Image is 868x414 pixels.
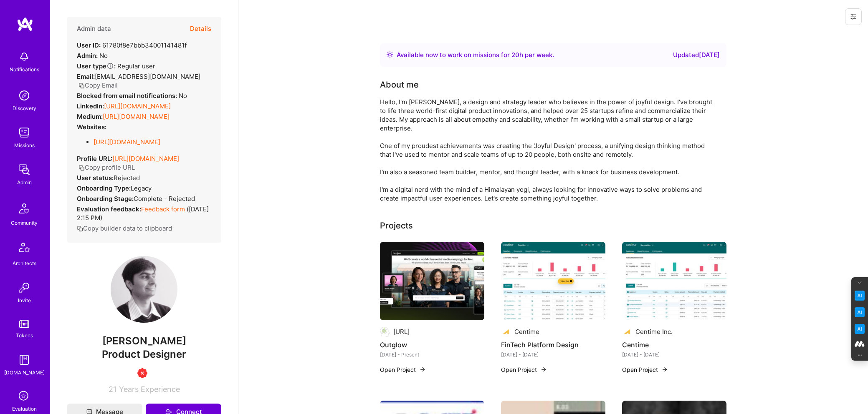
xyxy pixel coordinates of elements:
img: teamwork [16,124,33,141]
h4: Outglow [380,339,484,350]
strong: Medium: [77,113,103,120]
img: Community [14,198,34,218]
i: icon Copy [77,226,83,232]
img: Email Tone Analyzer icon [855,307,865,317]
div: 61780f8e7bbb34001141481f [77,41,187,50]
img: Outglow [380,242,484,320]
strong: Onboarding Type: [77,184,131,192]
div: Regular user [77,62,155,70]
div: Admin [17,178,32,187]
div: Evaluation [12,404,37,413]
div: Tokens [16,331,33,340]
span: Rejected [114,174,140,182]
div: Centime [514,327,539,336]
div: Invite [18,296,31,305]
div: ( [DATE] 2:15 PM ) [77,205,211,222]
span: [PERSON_NAME] [67,335,221,347]
div: About me [380,78,419,91]
img: Company logo [501,327,511,337]
strong: Websites: [77,123,106,131]
span: Complete - Rejected [134,195,195,203]
span: Product Designer [102,348,186,360]
i: Help [106,62,114,70]
div: Missions [14,141,35,150]
img: guide book [16,351,33,368]
span: Years Experience [119,385,180,394]
strong: Blocked from email notifications: [77,92,179,100]
button: Copy builder data to clipboard [77,224,172,233]
span: [EMAIL_ADDRESS][DOMAIN_NAME] [95,73,200,80]
span: 20 [511,51,519,59]
div: No [77,91,187,100]
button: Details [190,17,211,41]
strong: Evaluation feedback: [77,205,141,213]
button: Copy Email [78,81,118,90]
i: icon Copy [78,83,85,89]
strong: Onboarding Stage: [77,195,134,203]
h4: FinTech Platform Design [501,339,605,350]
img: arrow-right [419,366,426,373]
div: Centime Inc. [635,327,673,336]
button: Open Project [622,365,668,374]
i: icon SelectionTeam [16,389,32,404]
img: Invite [16,279,33,296]
strong: LinkedIn: [77,102,104,110]
button: Open Project [380,365,426,374]
div: Discovery [13,104,36,113]
a: [URL][DOMAIN_NAME] [112,155,179,163]
div: Available now to work on missions for h per week . [397,50,554,60]
img: Company logo [380,327,390,337]
img: bell [16,48,33,65]
div: Notifications [10,65,39,74]
div: No [77,51,108,60]
button: Open Project [501,365,547,374]
div: Projects [380,219,413,232]
strong: User type : [77,62,116,70]
img: arrow-right [661,366,668,373]
strong: User ID: [77,41,101,49]
span: 21 [109,385,116,394]
img: Key Point Extractor icon [855,291,865,301]
div: Hello, I'm [PERSON_NAME], a design and strategy leader who believes in the power of joyful design... [380,98,714,203]
img: Architects [14,239,34,259]
strong: Admin: [77,52,98,60]
img: Centime [622,242,726,320]
div: [DATE] - [DATE] [622,350,726,359]
i: icon Copy [78,165,85,171]
a: [URL][DOMAIN_NAME] [104,102,171,110]
img: FinTech Platform Design [501,242,605,320]
img: admin teamwork [16,161,33,178]
img: discovery [16,87,33,104]
div: [URL] [393,327,410,336]
img: arrow-right [540,366,547,373]
h4: Centime [622,339,726,350]
img: Company logo [622,327,632,337]
button: Copy profile URL [78,163,135,172]
img: tokens [19,320,29,328]
a: [URL][DOMAIN_NAME] [103,113,170,120]
span: legacy [131,184,152,192]
img: Availability [387,51,393,58]
img: Unqualified [137,368,147,378]
a: Feedback form [141,205,185,213]
div: [DATE] - Present [380,350,484,359]
img: Jargon Buster icon [855,324,865,334]
a: [URL][DOMAIN_NAME] [94,138,160,146]
img: logo [17,17,33,32]
div: Updated [DATE] [673,50,720,60]
h4: Admin data [77,25,111,33]
div: [DATE] - [DATE] [501,350,605,359]
strong: Profile URL: [77,155,112,163]
img: User Avatar [111,256,177,323]
div: Architects [13,259,36,268]
div: [DOMAIN_NAME] [4,368,45,377]
div: Community [11,218,38,227]
strong: User status: [77,174,114,182]
strong: Email: [77,73,95,80]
